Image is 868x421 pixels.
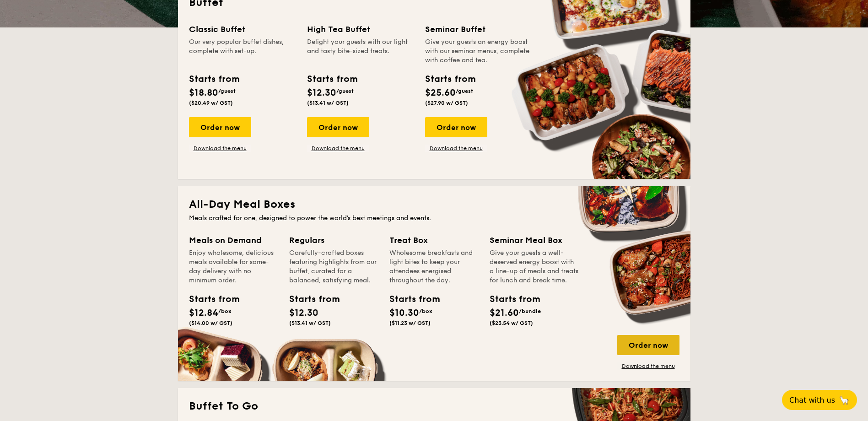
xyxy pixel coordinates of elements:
[617,335,679,355] div: Order now
[789,396,835,405] span: Chat with us
[419,308,432,314] span: /box
[519,308,541,314] span: /bundle
[782,390,857,410] button: Chat with us🦙
[389,292,431,306] div: Starts from
[189,87,218,98] span: $18.80
[490,248,579,285] div: Give your guests a well-deserved energy boost with a line-up of meals and treats for lunch and br...
[189,145,251,152] a: Download the menu
[456,88,473,94] span: /guest
[189,320,232,326] span: ($14.00 w/ GST)
[189,292,230,306] div: Starts from
[425,23,532,36] div: Seminar Buffet
[336,88,354,94] span: /guest
[425,100,468,106] span: ($27.90 w/ GST)
[425,72,475,86] div: Starts from
[307,100,349,106] span: ($13.41 w/ GST)
[189,100,233,106] span: ($20.49 w/ GST)
[425,87,456,98] span: $25.60
[289,234,378,247] div: Regulars
[617,362,679,370] a: Download the menu
[307,145,369,152] a: Download the menu
[189,38,296,65] div: Our very popular buffet dishes, complete with set-up.
[307,87,336,98] span: $12.30
[218,308,232,314] span: /box
[425,117,487,137] div: Order now
[389,234,479,247] div: Treat Box
[289,292,330,306] div: Starts from
[189,234,278,247] div: Meals on Demand
[189,197,679,212] h2: All-Day Meal Boxes
[389,320,431,326] span: ($11.23 w/ GST)
[425,145,487,152] a: Download the menu
[307,38,414,65] div: Delight your guests with our light and tasty bite-sized treats.
[218,88,236,94] span: /guest
[289,308,318,318] span: $12.30
[839,395,850,405] span: 🦙
[425,38,532,65] div: Give your guests an energy boost with our seminar menus, complete with coffee and tea.
[189,248,278,285] div: Enjoy wholesome, delicious meals available for same-day delivery with no minimum order.
[189,308,218,318] span: $12.84
[289,248,378,285] div: Carefully-crafted boxes featuring highlights from our buffet, curated for a balanced, satisfying ...
[189,23,296,36] div: Classic Buffet
[307,72,357,86] div: Starts from
[307,23,414,36] div: High Tea Buffet
[490,308,519,318] span: $21.60
[490,292,531,306] div: Starts from
[389,308,419,318] span: $10.30
[490,320,533,326] span: ($23.54 w/ GST)
[189,72,239,86] div: Starts from
[289,320,331,326] span: ($13.41 w/ GST)
[490,234,579,247] div: Seminar Meal Box
[389,248,479,285] div: Wholesome breakfasts and light bites to keep your attendees energised throughout the day.
[189,214,679,223] div: Meals crafted for one, designed to power the world's best meetings and events.
[189,399,679,414] h2: Buffet To Go
[189,117,251,137] div: Order now
[307,117,369,137] div: Order now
